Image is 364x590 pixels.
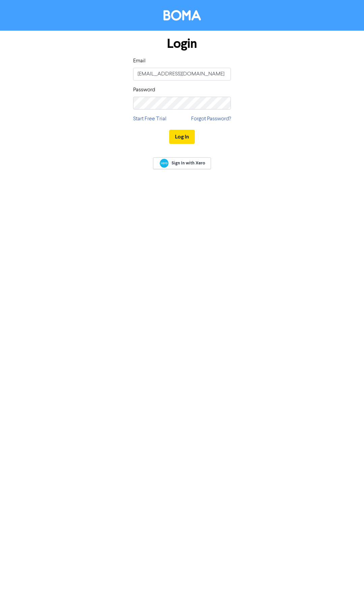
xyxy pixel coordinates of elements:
label: Password [133,86,155,94]
img: Xero logo [160,159,169,168]
a: Start Free Trial [133,115,166,123]
button: Log In [169,130,195,144]
h1: Login [133,36,231,52]
a: Forgot Password? [191,115,231,123]
label: Email [133,57,146,65]
img: BOMA Logo [163,10,201,21]
a: Sign In with Xero [153,157,211,169]
span: Sign In with Xero [172,160,205,166]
